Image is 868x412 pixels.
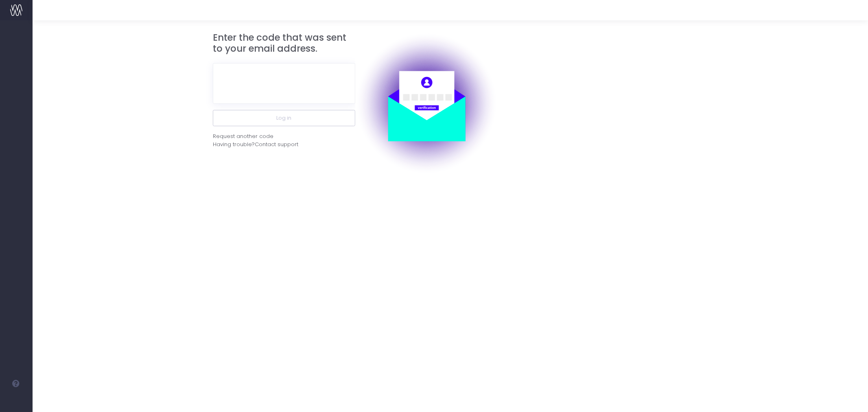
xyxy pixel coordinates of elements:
h3: Enter the code that was sent to your email address. [213,32,355,55]
img: images/default_profile_image.png [10,396,22,408]
div: Having trouble? [213,140,355,149]
span: Contact support [255,140,298,149]
img: auth.png [355,32,498,175]
button: Log in [213,110,355,126]
div: Request another code [213,132,273,140]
